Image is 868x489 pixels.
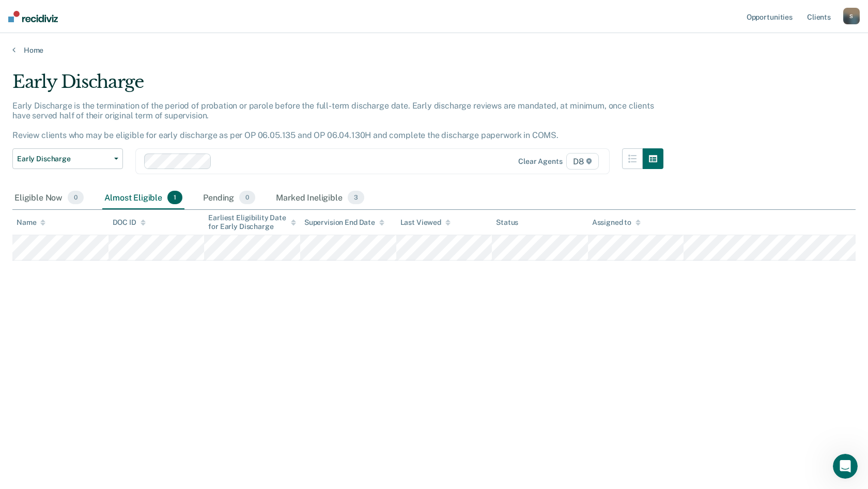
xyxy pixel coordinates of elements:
iframe: Intercom live chat [833,454,858,479]
div: Earliest Eligibility Date for Early Discharge [208,213,296,231]
div: Status [496,218,518,227]
button: S [843,8,860,24]
div: Pending0 [201,187,257,209]
div: DOC ID [113,218,146,227]
span: 3 [348,191,364,204]
img: Recidiviz [8,11,58,22]
div: Eligible Now0 [12,187,86,209]
div: Name [17,218,45,227]
span: 0 [68,191,84,204]
div: Assigned to [592,218,641,227]
div: Marked Ineligible3 [274,187,366,209]
button: Early Discharge [12,148,123,169]
span: Early Discharge [17,155,110,163]
p: Early Discharge is the termination of the period of probation or parole before the full-term disc... [12,101,654,141]
div: Early Discharge [12,71,663,101]
div: Last Viewed [400,218,451,227]
a: Home [12,45,856,55]
span: D8 [566,153,599,170]
div: Supervision End Date [304,218,384,227]
span: 1 [167,191,182,204]
div: Almost Eligible1 [102,187,184,209]
div: Clear agents [518,157,562,166]
span: 0 [239,191,255,204]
